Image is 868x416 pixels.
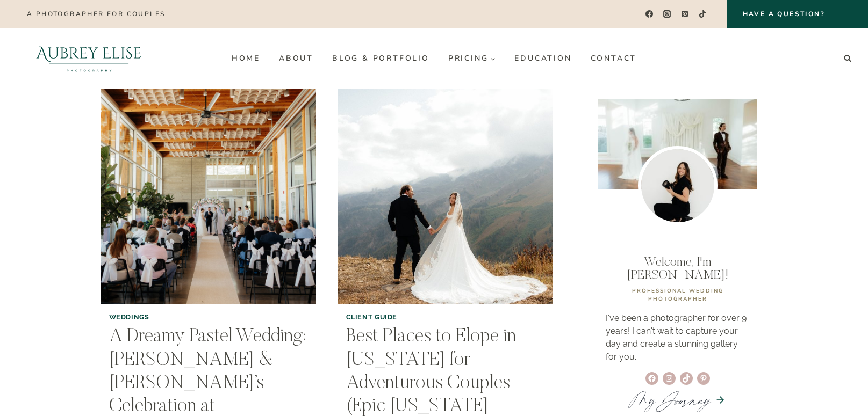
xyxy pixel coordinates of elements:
[606,287,749,303] p: professional WEDDING PHOTOGRAPHER
[677,6,693,22] a: Pinterest
[638,146,718,225] img: Utah wedding photographer Aubrey Williams
[439,50,505,67] a: Pricing
[101,89,316,304] img: A Dreamy Pastel Wedding: Anna & Aaron’s Celebration at Weber Basin Water Conservancy Learning Garden
[641,6,657,22] a: Facebook
[448,54,496,62] span: Pricing
[222,50,645,67] nav: Primary
[269,50,322,67] a: About
[13,28,165,89] img: Aubrey Elise Photography
[630,384,711,415] a: MyJourney
[109,313,149,321] a: Weddings
[338,89,553,304] img: Best Places to Elope in Utah for Adventurous Couples (Epic Utah Elopement Locations)
[581,50,646,67] a: Contact
[346,313,398,321] a: Client Guide
[695,6,711,22] a: TikTok
[505,50,581,67] a: Education
[222,50,269,67] a: Home
[606,256,749,282] p: Welcome, I'm [PERSON_NAME]!
[27,10,165,18] p: A photographer for couples
[840,51,855,66] button: View Search Form
[657,384,711,415] em: Journey
[659,6,675,22] a: Instagram
[322,50,439,67] a: Blog & Portfolio
[606,312,749,363] p: I've been a photographer for over 9 years! I can't wait to capture your day and create a stunning...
